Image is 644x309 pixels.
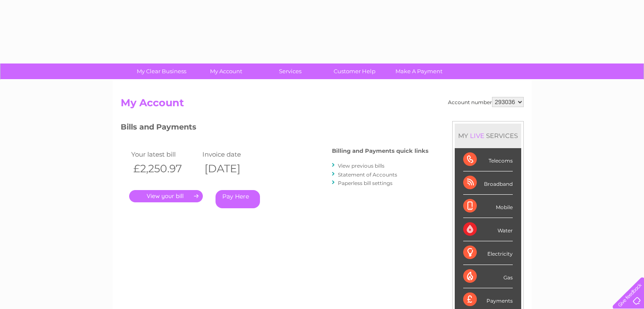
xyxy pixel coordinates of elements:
[121,97,524,113] h2: My Account
[216,190,260,208] a: Pay Here
[448,97,524,107] div: Account number
[455,124,521,148] div: MY SERVICES
[338,163,384,169] a: View previous bills
[463,171,513,195] div: Broadband
[338,171,397,178] a: Statement of Accounts
[121,121,428,136] h3: Bills and Payments
[127,63,196,79] a: My Clear Business
[463,195,513,218] div: Mobile
[255,63,325,79] a: Services
[384,63,454,79] a: Make A Payment
[463,241,513,265] div: Electricity
[320,63,390,79] a: Customer Help
[463,148,513,171] div: Telecoms
[129,190,203,202] a: .
[468,132,486,140] div: LIVE
[332,148,428,154] h4: Billing and Payments quick links
[200,149,272,160] td: Invoice date
[463,218,513,241] div: Water
[191,63,261,79] a: My Account
[463,265,513,288] div: Gas
[129,160,201,177] th: £2,250.97
[200,160,272,177] th: [DATE]
[129,149,201,160] td: Your latest bill
[338,180,392,186] a: Paperless bill settings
